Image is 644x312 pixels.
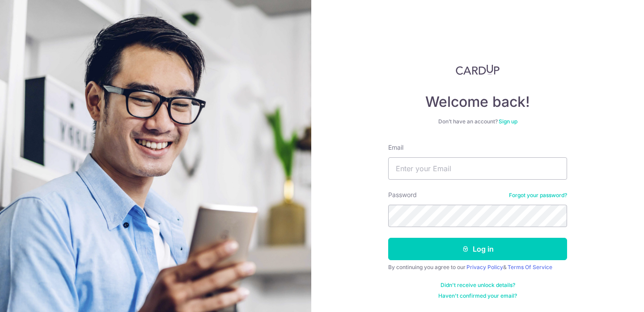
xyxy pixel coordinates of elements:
[388,190,417,199] label: Password
[441,282,515,289] a: Didn't receive unlock details?
[388,143,403,152] label: Email
[466,264,503,270] a: Privacy Policy
[388,238,567,260] button: Log in
[388,264,567,271] div: By continuing you agree to our &
[388,93,567,111] h4: Welcome back!
[509,192,567,199] a: Forgot your password?
[388,157,567,180] input: Enter your Email
[499,118,517,125] a: Sign up
[388,118,567,125] div: Don’t have an account?
[508,264,552,270] a: Terms Of Service
[438,292,517,299] a: Haven't confirmed your email?
[456,64,500,75] img: CardUp Logo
